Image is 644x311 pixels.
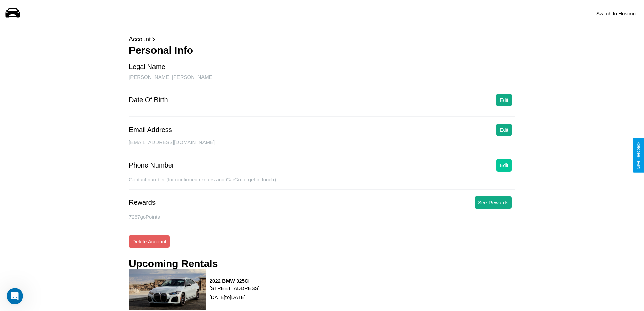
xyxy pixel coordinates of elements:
button: Edit [496,94,512,106]
button: Delete Account [129,235,170,248]
button: Edit [496,159,512,172]
h3: Personal Info [129,45,515,56]
div: Legal Name [129,63,165,71]
div: Give Feedback [636,142,641,169]
div: Date Of Birth [129,96,168,104]
div: Email Address [129,126,172,134]
button: Switch to Hosting [593,7,639,20]
div: [PERSON_NAME] [PERSON_NAME] [129,74,515,87]
div: [EMAIL_ADDRESS][DOMAIN_NAME] [129,139,515,152]
div: Rewards [129,199,156,206]
p: 7287 goPoints [129,212,515,221]
p: Account [129,34,515,45]
p: [DATE] to [DATE] [210,293,260,302]
iframe: Intercom live chat [7,288,23,304]
button: Edit [496,124,512,136]
img: rental [129,269,206,310]
p: [STREET_ADDRESS] [210,284,260,293]
div: Contact number (for confirmed renters and CarGo to get in touch). [129,177,515,190]
button: See Rewards [475,196,512,209]
div: Phone Number [129,161,174,169]
h3: 2022 BMW 325Ci [210,278,260,284]
h3: Upcoming Rentals [129,258,218,269]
